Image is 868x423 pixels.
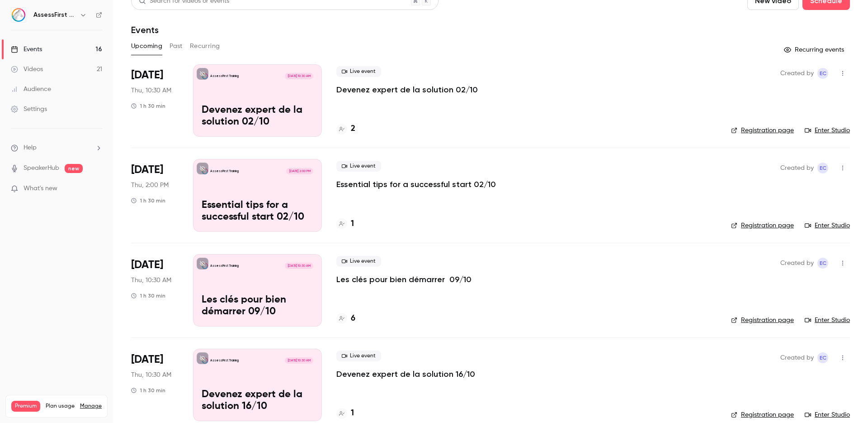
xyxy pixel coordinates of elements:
iframe: Noticeable Trigger [91,185,102,193]
button: Recurring [190,39,220,53]
a: Enter Studio [805,410,850,419]
a: Essential tips for a successful start 02/10 [336,179,496,190]
span: [DATE] 10:30 AM [285,357,313,364]
h4: 1 [351,218,354,230]
div: 1 h 30 min [131,197,165,204]
a: Devenez expert de la solution 02/10AssessFirst Training[DATE] 10:30 AMDevenez expert de la soluti... [193,64,322,137]
a: Essential tips for a successful start 02/10AssessFirst Training[DATE] 2:00 PMEssential tips for a... [193,159,322,231]
span: Live event [336,256,381,267]
a: Enter Studio [805,316,850,325]
span: Live event [336,161,381,172]
span: Created by [780,68,814,79]
span: Thu, 10:30 AM [131,86,171,95]
span: [DATE] [131,68,163,82]
span: Emmanuelle Cortes [817,163,828,173]
a: Devenez expert de la solution 16/10AssessFirst Training[DATE] 10:30 AMDevenez expert de la soluti... [193,349,322,421]
span: Created by [780,352,814,363]
span: Plan usage [46,403,75,410]
span: [DATE] [131,352,163,367]
a: 1 [336,407,354,419]
div: 1 h 30 min [131,102,165,110]
span: Help [24,143,37,153]
a: Registration page [731,316,794,325]
span: EC [820,68,826,79]
span: [DATE] [131,163,163,177]
h6: AssessFirst Training [33,10,76,19]
h4: 6 [351,312,355,325]
span: [DATE] 2:00 PM [286,168,313,174]
span: Live event [336,351,381,361]
a: 2 [336,123,355,135]
button: Upcoming [131,39,162,53]
div: Audience [11,85,51,94]
p: Essential tips for a successful start 02/10 [202,200,313,223]
img: AssessFirst Training [11,8,26,22]
span: Thu, 10:30 AM [131,370,171,380]
span: [DATE] 10:30 AM [285,73,313,79]
div: Oct 2 Thu, 2:00 PM (Europe/Paris) [131,159,179,231]
a: Devenez expert de la solution 02/10 [336,84,478,95]
a: 6 [336,312,355,325]
span: [DATE] 10:30 AM [285,263,313,269]
p: AssessFirst Training [210,358,239,363]
a: SpeakerHub [24,163,59,173]
h4: 2 [351,123,355,135]
h1: Events [131,24,159,35]
span: EC [820,352,826,363]
span: Premium [11,401,40,412]
div: Oct 9 Thu, 10:30 AM (Europe/Paris) [131,254,179,327]
div: Events [11,45,42,54]
span: Thu, 10:30 AM [131,276,171,285]
span: Emmanuelle Cortes [817,352,828,363]
button: Recurring events [780,43,850,57]
h4: 1 [351,407,354,419]
span: new [65,164,83,173]
p: Devenez expert de la solution 16/10 [202,389,313,413]
a: Registration page [731,410,794,419]
p: Les clés pour bien démarrer 09/10 [202,294,313,318]
p: AssessFirst Training [210,74,239,78]
button: Past [170,39,183,53]
div: Videos [11,65,43,74]
a: Enter Studio [805,221,850,230]
span: Thu, 2:00 PM [131,181,169,190]
div: 1 h 30 min [131,387,165,394]
a: Enter Studio [805,126,850,135]
a: Les clés pour bien démarrer 09/10 [336,274,472,285]
span: Live event [336,66,381,77]
a: Devenez expert de la solution 16/10 [336,369,475,380]
a: Manage [80,403,102,410]
span: Created by [780,163,814,173]
a: Registration page [731,221,794,230]
a: Registration page [731,126,794,135]
span: Created by [780,258,814,269]
div: Oct 16 Thu, 10:30 AM (Europe/Paris) [131,349,179,421]
p: AssessFirst Training [210,264,239,268]
div: Oct 2 Thu, 10:30 AM (Europe/Paris) [131,64,179,137]
a: Les clés pour bien démarrer 09/10AssessFirst Training[DATE] 10:30 AMLes clés pour bien démarrer 0... [193,254,322,327]
li: help-dropdown-opener [11,143,102,153]
a: 1 [336,218,354,230]
span: [DATE] [131,258,163,272]
span: EC [820,258,826,269]
span: EC [820,163,826,173]
p: Devenez expert de la solution 02/10 [202,105,313,128]
span: Emmanuelle Cortes [817,258,828,269]
div: Settings [11,105,47,114]
p: AssessFirst Training [210,169,239,173]
span: What's new [24,184,57,193]
span: Emmanuelle Cortes [817,68,828,79]
div: 1 h 30 min [131,292,165,299]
